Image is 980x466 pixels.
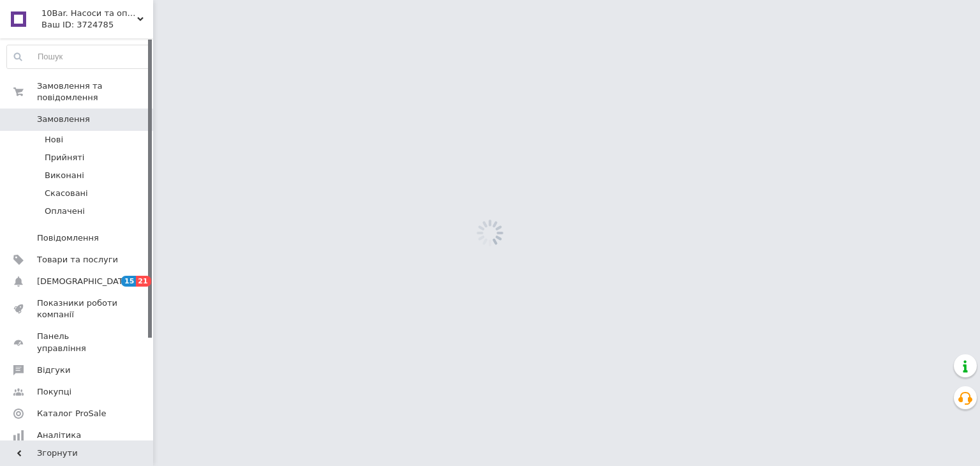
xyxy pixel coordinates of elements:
span: Показники роботи компанії [37,297,118,320]
div: Ваш ID: 3724785 [41,19,153,31]
span: Повідомлення [37,232,99,244]
span: Панель управління [37,331,118,354]
span: [DEMOGRAPHIC_DATA] [37,276,131,287]
span: 10Bar. Насоси та опалення. [41,8,137,19]
span: Каталог ProSale [37,408,106,419]
span: Замовлення [37,114,90,125]
span: Виконані [45,170,84,181]
span: Товари та послуги [37,254,118,266]
span: Покупці [37,386,71,398]
span: Відгуки [37,365,70,376]
span: 15 [121,276,136,287]
span: Прийняті [45,152,84,163]
span: Аналітика [37,430,81,441]
span: Оплачені [45,206,85,217]
span: Скасовані [45,188,88,199]
span: Замовлення та повідомлення [37,80,153,103]
span: 21 [136,276,151,287]
span: Нові [45,134,63,146]
input: Пошук [7,45,150,68]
